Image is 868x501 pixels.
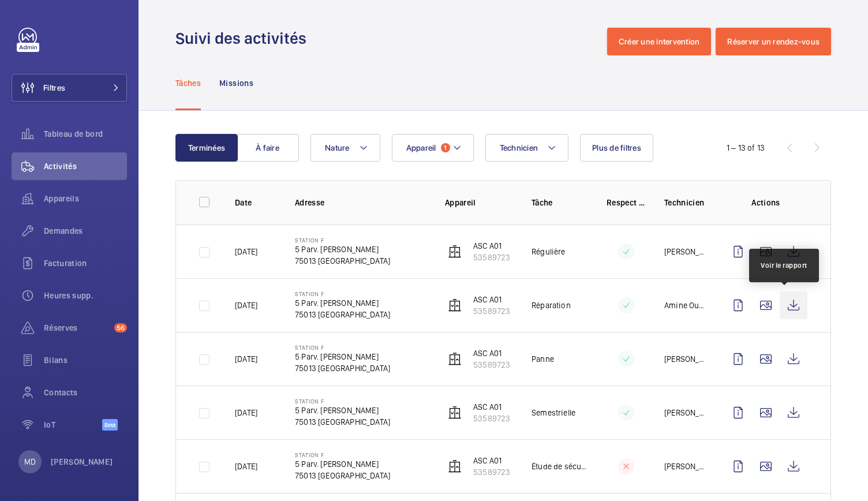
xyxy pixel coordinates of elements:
p: 5 Parv. [PERSON_NAME] [295,405,390,416]
p: Amine Ourchid [664,300,706,311]
p: 75013 [GEOGRAPHIC_DATA] [295,255,390,267]
span: Nature [325,143,350,152]
p: Adresse [295,197,426,208]
p: Tâche [532,197,588,208]
button: À faire [237,134,299,162]
p: [DATE] [235,300,257,311]
p: 53589723 [473,305,510,317]
img: elevator.svg [448,459,462,473]
div: Voir le rapport [761,260,807,271]
p: Respect délai [607,197,646,208]
p: 53589723 [473,413,510,424]
button: Appareil1 [392,134,474,162]
p: Technicien [664,197,706,208]
p: Station F [295,451,390,458]
p: ASC A01 [473,240,510,252]
span: Bilans [44,354,127,366]
p: 75013 [GEOGRAPHIC_DATA] [295,416,390,428]
span: Heures supp. [44,290,127,301]
span: Plus de filtres [592,143,641,152]
p: 53589723 [473,466,510,478]
img: elevator.svg [448,352,462,366]
button: Créer une intervention [607,28,712,55]
p: Panne [532,353,554,365]
img: elevator.svg [448,406,462,420]
p: [DATE] [235,246,257,257]
p: Date [235,197,276,208]
button: Réserver un rendez-vous [716,28,831,55]
span: 56 [114,323,127,332]
span: Activités [44,160,127,172]
p: ASC A01 [473,294,510,305]
img: elevator.svg [448,245,462,259]
span: 1 [441,143,450,152]
p: [PERSON_NAME] [664,407,706,418]
span: IoT [44,419,102,431]
p: Station F [295,290,390,297]
span: Appareil [406,143,436,152]
p: Station F [295,398,390,405]
h1: Suivi des activités [175,28,313,49]
button: Technicien [485,134,569,162]
p: [PERSON_NAME] [51,456,113,468]
p: Appareil [445,197,513,208]
span: Tableau de bord [44,128,127,140]
button: Filtres [12,74,127,102]
p: Actions [724,197,807,208]
p: Missions [219,77,253,89]
span: Facturation [44,257,127,269]
p: 53589723 [473,252,510,263]
p: Réparation [532,300,571,311]
button: Terminées [175,134,238,162]
p: Semestrielle [532,407,575,418]
p: [PERSON_NAME] [664,461,706,472]
p: [DATE] [235,407,257,418]
span: Appareils [44,193,127,204]
span: Demandes [44,225,127,237]
p: 75013 [GEOGRAPHIC_DATA] [295,470,390,481]
p: 5 Parv. [PERSON_NAME] [295,244,390,255]
div: 1 – 13 of 13 [727,142,765,154]
p: [PERSON_NAME] [664,246,706,257]
p: 5 Parv. [PERSON_NAME] [295,351,390,362]
p: ASC A01 [473,455,510,466]
p: Tâches [175,77,201,89]
p: 53589723 [473,359,510,371]
p: [DATE] [235,461,257,472]
p: Régulière [532,246,566,257]
img: elevator.svg [448,298,462,312]
span: Beta [102,419,118,431]
span: Réserves [44,322,110,334]
p: Station F [295,344,390,351]
button: Nature [310,134,380,162]
span: Contacts [44,387,127,398]
p: Étude de sécurité [532,461,588,472]
p: 5 Parv. [PERSON_NAME] [295,297,390,309]
p: 75013 [GEOGRAPHIC_DATA] [295,309,390,320]
span: Filtres [43,82,65,94]
p: [DATE] [235,353,257,365]
p: [PERSON_NAME] [664,353,706,365]
p: 5 Parv. [PERSON_NAME] [295,458,390,470]
p: ASC A01 [473,401,510,413]
p: ASC A01 [473,347,510,359]
p: Station F [295,237,390,244]
p: 75013 [GEOGRAPHIC_DATA] [295,362,390,374]
span: Technicien [500,143,538,152]
p: MD [24,456,36,468]
button: Plus de filtres [580,134,653,162]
